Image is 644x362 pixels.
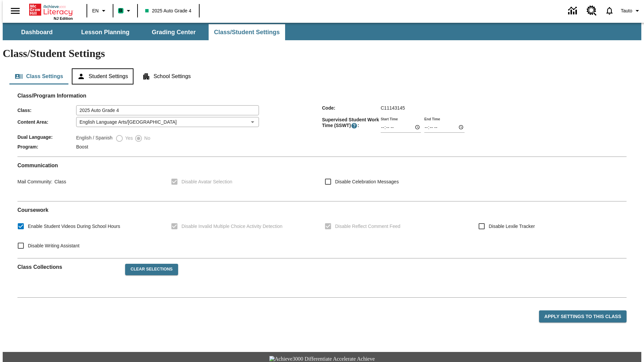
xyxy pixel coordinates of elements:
[17,134,76,140] span: Dual Language :
[72,68,133,84] button: Student Settings
[335,178,399,185] span: Disable Celebration Messages
[539,310,627,323] button: Apply Settings to this Class
[21,28,53,36] span: Dashboard
[181,178,232,185] span: Disable Avatar Selection
[76,105,259,115] input: Class
[72,24,139,40] button: Lesson Planning
[209,24,285,40] button: Class/Student Settings
[81,28,129,36] span: Lesson Planning
[3,47,641,60] h1: Class/Student Settings
[583,2,601,20] a: Resource Center, Will open in new tab
[125,264,178,275] button: Clear Selections
[424,116,440,121] label: End Time
[269,356,375,362] img: Achieve3000 Differentiate Accelerate Achieve
[145,7,192,14] span: 2025 Auto Grade 4
[17,207,627,213] h2: Course work
[92,7,99,14] span: EN
[17,207,627,253] div: Coursework
[115,5,135,17] button: Boost Class color is mint green. Change class color
[17,144,76,149] span: Program :
[29,3,73,16] a: Home
[17,162,627,169] h2: Communication
[28,223,120,230] span: Enable Student Videos During School Hours
[123,135,133,142] span: Yes
[54,16,73,20] span: NJ Edition
[621,7,632,14] span: Tauto
[489,223,535,230] span: Disable Lexile Tracker
[17,258,627,292] div: Class Collections
[322,105,381,111] span: Code :
[76,144,88,149] span: Boost
[143,135,150,142] span: No
[381,116,398,121] label: Start Time
[181,223,282,230] span: Disable Invalid Multiple Choice Activity Detection
[52,179,66,184] span: Class
[76,117,259,127] div: English Language Arts/[GEOGRAPHIC_DATA]
[119,6,122,15] span: B
[601,2,618,19] a: Notifications
[351,122,358,129] button: Supervised Student Work Time is the timeframe when students can take LevelSet and when lessons ar...
[17,162,627,196] div: Communication
[9,68,68,84] button: Class Settings
[17,119,76,125] span: Content Area :
[3,24,286,40] div: SubNavbar
[214,28,280,36] span: Class/Student Settings
[76,134,112,142] label: English / Spanish
[17,93,627,99] h2: Class/Program Information
[618,5,644,17] button: Profile/Settings
[17,264,120,270] h2: Class Collections
[137,68,196,84] button: School Settings
[3,24,70,40] button: Dashboard
[152,28,196,36] span: Grading Center
[3,23,641,40] div: SubNavbar
[28,242,79,249] span: Disable Writing Assistant
[17,179,52,184] span: Mail Community :
[381,105,405,111] span: C11143145
[17,108,76,113] span: Class :
[564,2,583,20] a: Data Center
[29,2,73,20] div: Home
[89,5,111,17] button: Language: EN, Select a language
[322,117,381,129] span: Supervised Student Work Time (SSWT) :
[17,99,627,151] div: Class/Program Information
[9,68,635,84] div: Class/Student Settings
[140,24,207,40] button: Grading Center
[5,1,25,21] button: Open side menu
[335,223,400,230] span: Disable Reflect Comment Feed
